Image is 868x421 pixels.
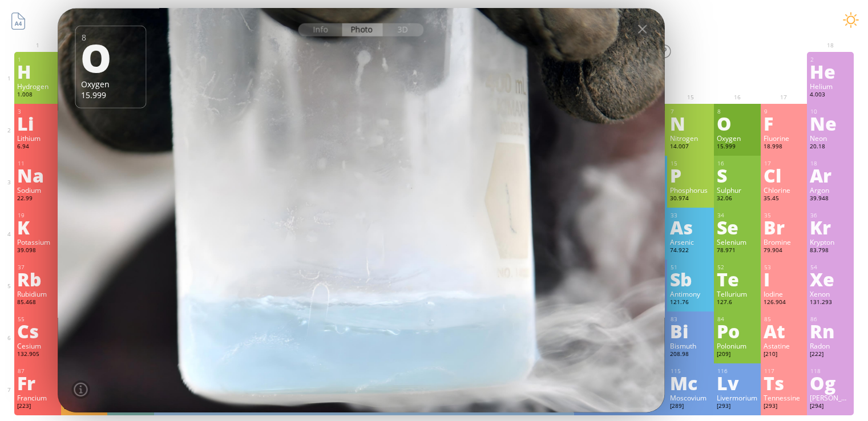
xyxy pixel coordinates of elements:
div: Chlorine [764,185,805,195]
div: Rb [17,270,58,288]
div: F [764,114,805,132]
div: 35 [764,212,805,219]
div: Sulphur [717,185,758,195]
div: Info [298,23,342,37]
div: Rn [810,322,851,340]
div: O [717,114,758,132]
div: Og [810,374,851,392]
div: Nitrogen [670,133,711,143]
div: 74.922 [670,246,711,256]
div: Argon [810,185,851,195]
div: Francium [17,393,58,402]
div: Rubidium [17,289,58,298]
div: 18 [810,160,851,167]
div: At [764,322,805,340]
div: 85 [764,315,805,323]
div: 35.45 [764,195,805,204]
div: Lithium [17,133,58,143]
div: As [670,218,711,236]
div: [222] [810,350,851,359]
div: 30.974 [670,195,711,204]
div: 16 [717,160,758,167]
div: [223] [17,402,58,411]
div: Selenium [717,237,758,246]
div: Ts [764,374,805,392]
div: Fluorine [764,133,805,143]
div: P [670,166,711,184]
div: 1 [18,56,58,63]
div: 37 [18,264,58,271]
div: Tennessine [764,393,805,402]
div: Na [17,166,58,184]
div: [294] [810,402,851,411]
div: [293] [764,402,805,411]
div: Bi [670,322,711,340]
div: Polonium [717,341,758,350]
div: 55 [18,315,58,323]
div: Potassium [17,237,58,246]
div: Neon [810,133,851,143]
div: He [810,62,851,80]
div: Bromine [764,237,805,246]
div: Phosphorus [670,185,711,195]
div: 39.948 [810,195,851,204]
div: 84 [717,315,758,323]
div: N [670,114,711,132]
div: [PERSON_NAME] [810,393,851,402]
div: 78.971 [717,246,758,256]
div: 20.18 [810,143,851,152]
div: 115 [671,367,711,375]
div: 2 [810,56,851,63]
div: [293] [717,402,758,411]
div: Cl [764,166,805,184]
div: 15.999 [717,143,758,152]
div: Lv [717,374,758,392]
div: 15 [671,160,711,167]
div: Livermorium [717,393,758,402]
div: 118 [810,367,851,375]
div: Astatine [764,341,805,350]
div: Po [717,322,758,340]
div: Sodium [17,185,58,195]
div: Fr [17,374,58,392]
div: Krypton [810,237,851,246]
div: Se [717,218,758,236]
div: 34 [717,212,758,219]
div: 127.6 [717,298,758,307]
div: 83.798 [810,246,851,256]
div: 87 [18,367,58,375]
div: 17 [764,160,805,167]
div: 33 [671,212,711,219]
div: 86 [810,315,851,323]
div: 3D [383,23,424,37]
div: [209] [717,350,758,359]
div: 131.293 [810,298,851,307]
h1: Talbica. Interactive chemistry [6,6,862,29]
div: Cs [17,322,58,340]
div: 54 [810,264,851,271]
div: Oxygen [717,133,758,143]
div: 116 [717,367,758,375]
div: 36 [810,212,851,219]
div: K [17,218,58,236]
div: Radon [810,341,851,350]
div: 208.98 [670,350,711,359]
div: 7 [671,108,711,115]
div: 19 [18,212,58,219]
div: Arsenic [670,237,711,246]
div: 53 [764,264,805,271]
div: 8 [717,108,758,115]
div: Sb [670,270,711,288]
div: 132.905 [17,350,58,359]
div: 85.468 [17,298,58,307]
div: I [764,270,805,288]
div: 32.06 [717,195,758,204]
div: 22.99 [17,195,58,204]
div: Mc [670,374,711,392]
div: 11 [18,160,58,167]
div: O [80,38,138,76]
div: Iodine [764,289,805,298]
div: Antimony [670,289,711,298]
div: 1.008 [17,91,58,100]
div: Li [17,114,58,132]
